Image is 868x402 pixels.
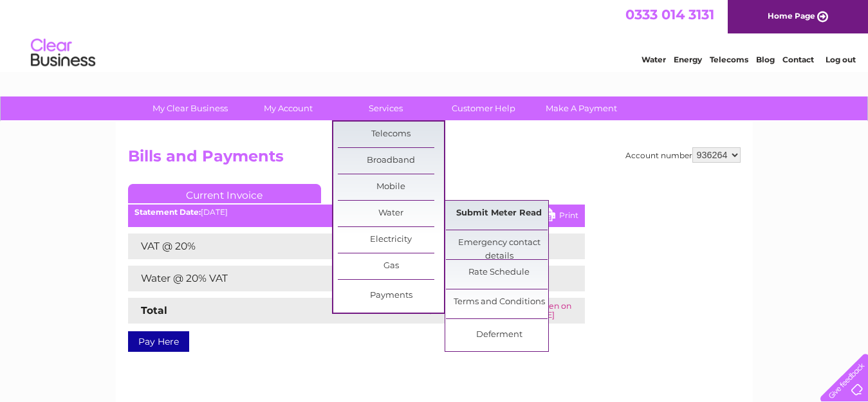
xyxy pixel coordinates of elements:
[128,331,189,352] a: Pay Here
[446,289,552,315] a: Terms and Conditions
[674,55,702,64] a: Energy
[625,6,714,23] a: 0333 014 3131
[128,184,321,203] a: Current Invoice
[128,266,402,291] td: Water @ 20% VAT
[338,148,444,174] a: Broadband
[137,96,243,120] a: My Clear Business
[642,55,666,64] a: Water
[134,207,201,217] b: Statement Date:
[446,230,552,256] a: Emergency contact details
[128,208,585,217] div: [DATE]
[625,147,741,163] div: Account number
[338,227,444,253] a: Electricity
[30,33,96,73] img: logo.png
[333,96,439,120] a: Services
[128,233,402,259] td: VAT @ 20%
[338,253,444,279] a: Gas
[128,147,741,172] h2: Bills and Payments
[131,7,739,62] div: Clear Business is a trading name of Verastar Limited (registered in [GEOGRAPHIC_DATA] No. 3667643...
[756,55,775,64] a: Blog
[446,260,552,286] a: Rate Schedule
[338,174,444,200] a: Mobile
[446,201,552,226] a: Submit Meter Read
[446,322,552,348] a: Deferment
[710,55,748,64] a: Telecoms
[338,283,444,309] a: Payments
[528,96,634,120] a: Make A Payment
[338,122,444,147] a: Telecoms
[338,201,444,226] a: Water
[826,55,856,64] a: Log out
[141,304,167,316] strong: Total
[430,96,537,120] a: Customer Help
[540,208,578,226] a: Print
[235,96,341,120] a: My Account
[782,55,814,64] a: Contact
